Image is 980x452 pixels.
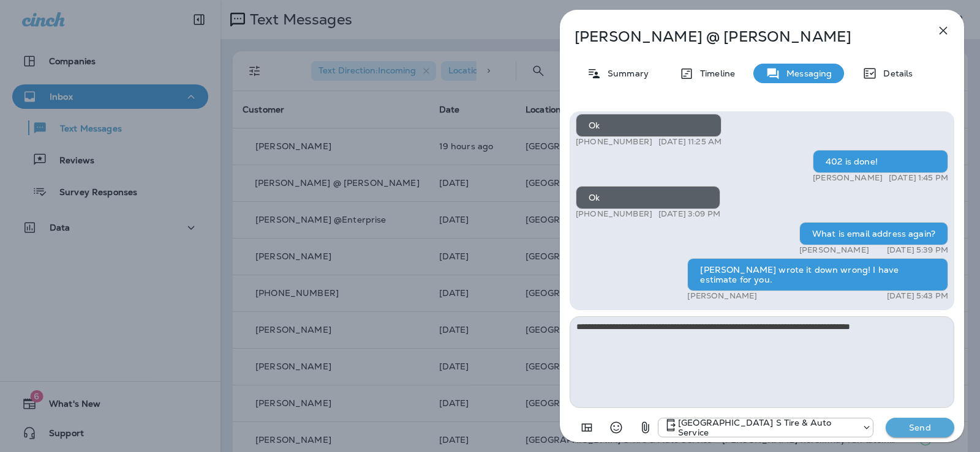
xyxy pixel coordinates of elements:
[780,69,832,78] p: Messaging
[575,415,599,440] button: Add in a premade template
[658,209,720,219] p: [DATE] 3:09 PM
[576,186,720,209] div: Ok
[887,245,948,255] p: [DATE] 5:39 PM
[658,137,722,147] p: [DATE] 11:25 AM
[576,209,652,219] p: [PHONE_NUMBER]
[604,415,628,440] button: Select an emoji
[889,173,948,183] p: [DATE] 1:45 PM
[601,69,649,78] p: Summary
[894,422,946,433] p: Send
[813,150,948,173] div: 402 is done!
[576,114,722,137] div: Ok
[799,245,869,255] p: [PERSON_NAME]
[877,69,913,78] p: Details
[678,418,856,437] p: [GEOGRAPHIC_DATA] S Tire & Auto Service
[799,222,948,245] div: What is email address again?
[813,173,883,183] p: [PERSON_NAME]
[886,418,954,437] button: Send
[687,291,757,301] p: [PERSON_NAME]
[576,137,652,147] p: [PHONE_NUMBER]
[694,69,735,78] p: Timeline
[687,258,948,291] div: [PERSON_NAME] wrote it down wrong! I have estimate for you.
[887,291,948,301] p: [DATE] 5:43 PM
[575,28,909,45] p: [PERSON_NAME] @ [PERSON_NAME]
[658,418,873,437] div: +1 (301) 975-0024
